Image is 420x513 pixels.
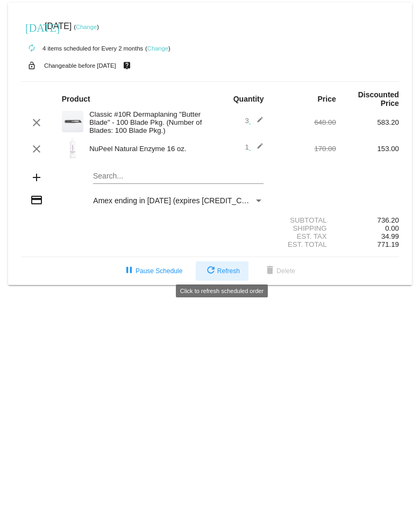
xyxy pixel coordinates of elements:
[251,142,264,155] mat-icon: edit
[245,117,264,125] span: 3
[62,111,83,132] img: dermaplanepro-10r-dermaplaning-blade-up-close.png
[264,267,295,275] span: Delete
[114,261,191,281] button: Pause Schedule
[255,261,304,281] button: Delete
[251,116,264,129] mat-icon: edit
[76,24,97,30] a: Change
[381,232,399,240] span: 34.99
[273,232,336,240] div: Est. Tax
[25,59,38,73] mat-icon: lock_open
[318,95,336,103] strong: Price
[245,143,264,151] span: 1
[264,265,276,277] mat-icon: delete
[204,265,217,277] mat-icon: refresh
[273,118,336,126] div: 648.00
[336,118,399,126] div: 583.20
[93,196,285,205] span: Amex ending in [DATE] (expires [CREDIT_CARD_DATA])
[336,216,399,224] div: 736.20
[204,267,240,275] span: Refresh
[273,240,336,248] div: Est. Total
[93,196,264,205] mat-select: Payment Method
[233,95,264,103] strong: Quantity
[358,90,399,108] strong: Discounted Price
[30,142,43,155] mat-icon: clear
[196,261,248,281] button: Refresh
[25,20,38,33] mat-icon: [DATE]
[25,42,38,55] mat-icon: autorenew
[44,62,116,69] small: Changeable before [DATE]
[120,59,133,73] mat-icon: live_help
[273,216,336,224] div: Subtotal
[145,45,170,52] small: ( )
[273,224,336,232] div: Shipping
[385,224,399,232] span: 0.00
[123,267,182,275] span: Pause Schedule
[273,145,336,153] div: 170.00
[147,45,168,52] a: Change
[84,145,210,153] div: NuPeel Natural Enzyme 16 oz.
[74,24,99,30] small: ( )
[93,172,264,181] input: Search...
[30,171,43,184] mat-icon: add
[30,194,43,206] mat-icon: credit_card
[62,137,83,159] img: 16-oz-Nupeel.jpg
[378,240,399,248] span: 771.19
[30,116,43,129] mat-icon: clear
[123,265,136,277] mat-icon: pause
[336,145,399,153] div: 153.00
[21,45,143,52] small: 4 items scheduled for Every 2 months
[84,110,210,134] div: Classic #10R Dermaplaning "Butter Blade" - 100 Blade Pkg. (Number of Blades: 100 Blade Pkg.)
[62,95,90,103] strong: Product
